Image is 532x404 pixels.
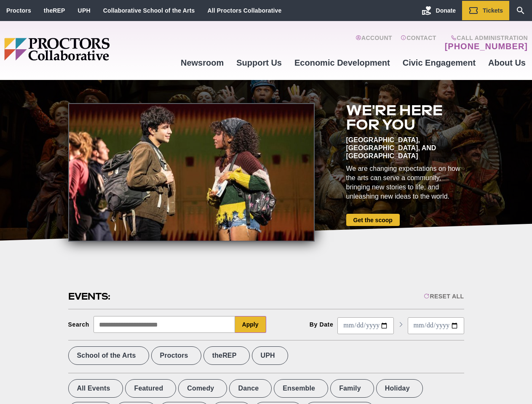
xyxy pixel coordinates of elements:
div: Reset All [424,293,464,300]
label: All Events [68,379,123,398]
a: Civic Engagement [396,51,482,74]
a: Get the scoop [346,214,400,226]
div: Search [68,321,90,328]
label: Comedy [178,379,227,398]
a: Tickets [462,1,509,20]
label: UPH [252,346,288,365]
button: Apply [235,316,266,333]
span: Call Administration [442,35,528,41]
a: Economic Development [288,51,396,74]
a: Donate [415,1,462,20]
div: We are changing expectations on how the arts can serve a community, bringing new stories to life,... [346,164,464,201]
div: [GEOGRAPHIC_DATA], [GEOGRAPHIC_DATA], and [GEOGRAPHIC_DATA] [346,136,464,160]
label: Dance [229,379,272,398]
a: About Us [482,51,532,74]
a: Account [356,35,392,51]
label: Featured [125,379,176,398]
a: UPH [78,7,91,14]
a: All Proctors Collaborative [207,7,281,14]
label: Family [330,379,374,398]
label: theREP [203,346,250,365]
a: Search [509,1,532,20]
a: Support Us [230,51,288,74]
span: Donate [436,7,456,14]
label: Holiday [376,379,423,398]
label: Proctors [151,346,201,365]
div: By Date [310,321,334,328]
img: Proctors logo [4,38,174,61]
label: Ensemble [274,379,328,398]
span: Tickets [483,7,503,14]
a: Contact [401,35,436,51]
a: [PHONE_NUMBER] [445,41,528,51]
label: School of the Arts [68,346,149,365]
a: Newsroom [174,51,230,74]
h2: Events: [68,290,112,303]
a: Collaborative School of the Arts [103,7,195,14]
h2: We're here for you [346,103,464,132]
a: theREP [44,7,65,14]
a: Proctors [6,7,31,14]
